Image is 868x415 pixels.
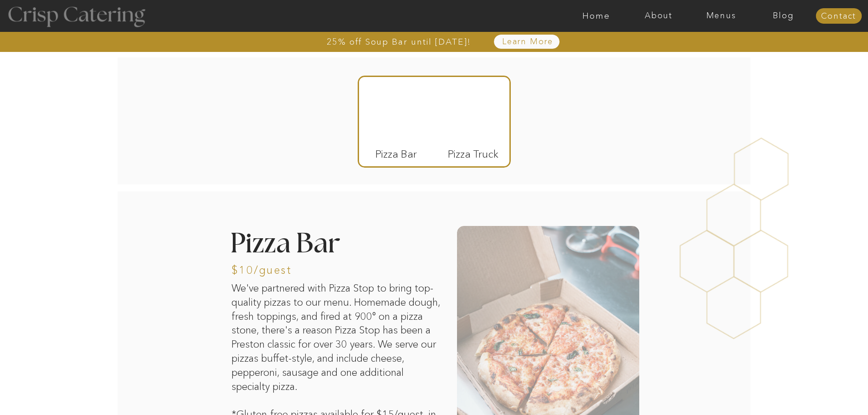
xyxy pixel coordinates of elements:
h2: Pizza Bar [230,231,398,259]
a: 25% off Soup Bar until [DATE]! [294,37,504,46]
h3: $10/guest [231,265,362,273]
a: About [627,11,690,20]
a: Learn More [481,37,575,46]
a: Home [565,11,627,20]
a: Blog [752,11,815,20]
a: Contact [816,12,862,21]
p: Pizza Bar [366,138,426,165]
a: Menus [690,11,752,20]
p: Pizza Truck [443,138,503,165]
